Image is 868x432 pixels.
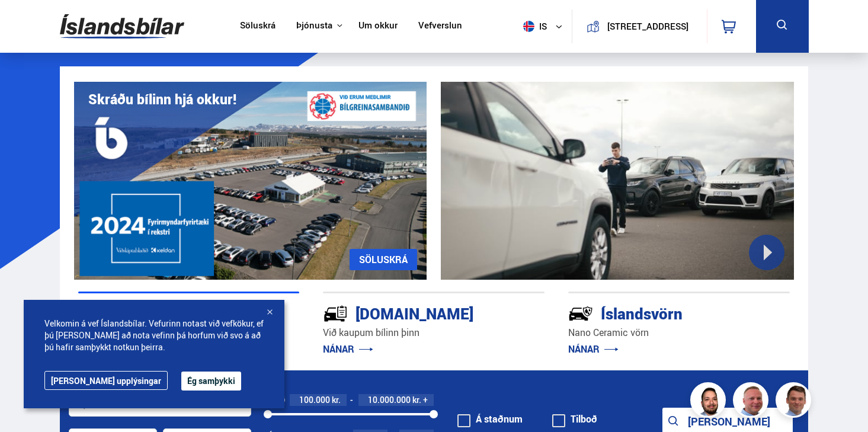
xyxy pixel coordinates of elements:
img: svg+xml;base64,PHN2ZyB4bWxucz0iaHR0cDovL3d3dy53My5vcmcvMjAwMC9zdmciIHdpZHRoPSI1MTIiIGhlaWdodD0iNT... [523,21,534,32]
img: FbJEzSuNWCJXmdc-.webp [777,384,813,420]
p: Nano Ceramic vörn [568,326,790,340]
span: 10.000.000 [368,394,411,405]
div: Íslandsvörn [568,302,748,323]
a: [STREET_ADDRESS] [579,9,700,43]
label: Tilboð [552,414,597,424]
img: tr5P-W3DuiFaO7aO.svg [323,301,348,326]
span: is [518,21,548,32]
h1: Skráðu bílinn hjá okkur! [88,91,236,107]
a: NÁNAR [568,343,619,356]
img: G0Ugv5HjCgRt.svg [60,7,184,46]
p: Við kaupum bílinn þinn [323,326,544,340]
a: Um okkur [358,20,398,33]
img: -Svtn6bYgwAsiwNX.svg [568,301,593,326]
div: [DOMAIN_NAME] [323,302,502,323]
a: SÖLUSKRÁ [350,249,417,270]
button: Þjónusta [296,20,332,31]
img: siFngHWaQ9KaOqBr.png [735,384,770,420]
button: is [518,9,572,44]
img: eKx6w-_Home_640_.png [74,82,427,280]
span: + [423,395,428,405]
button: Ég samþykki [181,372,241,391]
a: [PERSON_NAME] upplýsingar [44,371,168,390]
span: 100.000 [299,394,330,405]
button: [STREET_ADDRESS] [604,21,691,31]
span: kr. [332,395,341,405]
a: NÁNAR [323,343,373,356]
span: kr. [412,395,421,405]
label: Á staðnum [457,414,523,424]
span: Velkomin á vef Íslandsbílar. Vefurinn notast við vefkökur, ef þú [PERSON_NAME] að nota vefinn þá ... [44,318,264,353]
a: Vefverslun [418,20,462,33]
a: Söluskrá [240,20,276,33]
img: nhp88E3Fdnt1Opn2.png [692,384,728,420]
